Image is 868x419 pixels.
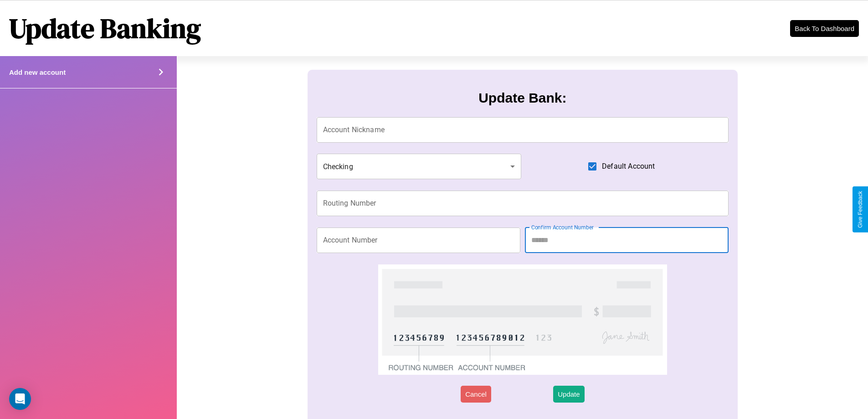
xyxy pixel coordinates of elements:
[478,90,566,106] h3: Update Bank:
[378,264,667,375] img: check
[790,20,859,37] button: Back To Dashboard
[9,388,31,410] div: Open Intercom Messenger
[553,386,584,403] button: Update
[317,154,522,179] div: Checking
[531,223,594,231] label: Confirm Account Number
[9,10,201,47] h1: Update Banking
[602,161,655,172] span: Default Account
[857,191,863,228] div: Give Feedback
[461,386,491,403] button: Cancel
[9,68,66,76] h4: Add new account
